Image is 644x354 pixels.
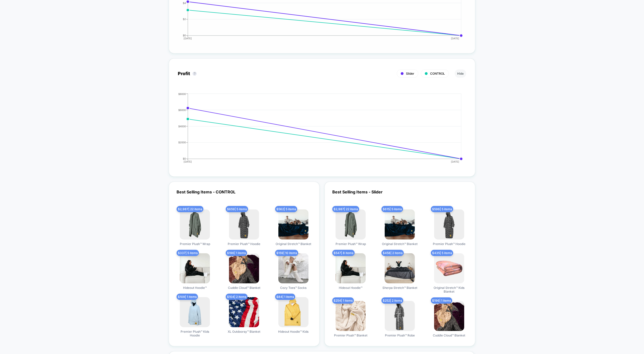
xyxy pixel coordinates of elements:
img: produt [229,253,259,283]
span: $ 104 | 2 items [226,294,248,300]
span: Hideout Hoodie™ Kids [278,330,308,333]
img: produt [180,209,210,240]
span: Slider [406,72,414,75]
tspan: [DATE] [451,37,459,40]
span: Premier Plush™ Wrap [336,242,366,246]
img: produt [336,253,366,283]
span: $ 435 | 5 items [431,250,453,256]
tspan: $4 [183,1,186,4]
img: produt [278,253,308,283]
span: Original Stretch™ Kids Blanket [430,286,468,293]
span: $ 196 | 1 items [226,250,247,256]
span: Hideout Hoodie™ [339,286,362,290]
tspan: $8000 [178,92,186,95]
span: Premier Plush™ Hoodie [433,242,465,246]
tspan: $4000 [178,125,186,128]
img: produt [278,209,308,240]
img: produt [434,253,464,283]
span: $ 615 | 5 items [381,206,403,212]
button: ? [193,72,197,76]
tspan: [DATE] [184,160,192,163]
img: produt [434,209,464,240]
tspan: $6000 [178,108,186,111]
img: produt [434,301,464,331]
img: produt [385,209,415,240]
span: $ 547 | 8 items [332,250,355,256]
span: Cozy Toes™ Socks [280,286,306,290]
img: produt [385,301,415,331]
tspan: [DATE] [451,160,459,163]
span: Original Stretch™ Blanket [382,242,418,246]
span: $ 109 | 1 items [177,294,198,300]
span: Premier Plush™ Wrap [180,242,210,246]
span: $ 252 | 2 items [381,297,403,304]
img: produt [180,253,210,283]
span: $ 2,987 | 22 items [177,206,203,212]
span: Premier Plush™ Hoodie [228,242,260,246]
span: $ 254 | 1 items [332,297,354,304]
img: produt [336,209,366,240]
span: $ 84 | 1 items [275,294,295,300]
button: Hide [455,69,466,78]
span: Original Stretch™ Blanket [276,242,311,246]
span: $ 458 | 2 items [381,250,404,256]
span: Hideout Hoodie™ [183,286,207,290]
span: $ 2,987 | 22 items [332,206,359,212]
span: $ 659 | 5 items [226,206,248,212]
tspan: $0 [183,157,186,160]
tspan: [DATE] [184,37,192,40]
tspan: $2 [183,18,186,21]
img: produt [229,209,259,240]
div: PROFIT [173,92,461,168]
img: produt [229,297,259,327]
span: $ 159 | 10 items [275,250,298,256]
span: Cuddle Cloud™ Blanket [433,333,465,337]
span: CONTROL [430,72,445,75]
span: XL Outdoorsy™ Blanket [228,330,260,333]
span: Sherpa Stretch™ Blanket [382,286,417,290]
span: Premier Plush™ Robe [385,333,415,337]
img: produt [180,297,210,327]
span: Premier Plush™ Kids Hoodie [176,330,214,337]
span: $ 562 | 5 items [275,206,297,212]
img: produt [336,301,366,331]
span: $ 196 | 1 items [431,297,452,304]
img: produt [385,253,415,283]
span: Premier Plush™ Blanket [334,333,367,337]
span: $ 596 | 5 items [431,206,453,212]
tspan: $2000 [178,141,186,144]
span: $ 337 | 5 items [177,250,199,256]
span: Cuddle Cloud™ Blanket [228,286,260,290]
img: produt [278,297,308,327]
tspan: $0 [183,34,186,37]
